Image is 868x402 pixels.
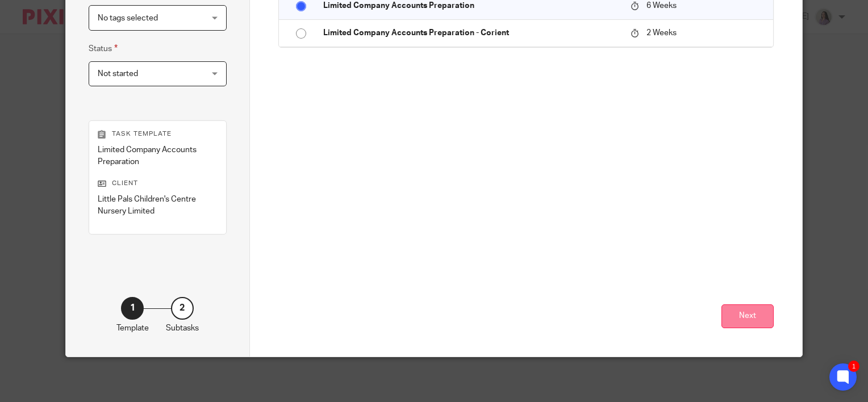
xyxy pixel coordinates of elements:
[98,14,158,22] span: No tags selected
[121,297,144,320] div: 1
[116,323,149,334] p: Template
[98,194,218,217] p: Little Pals Children's Centre Nursery Limited
[646,29,677,37] span: 2 Weeks
[323,27,619,39] p: Limited Company Accounts Preparation - Corient
[89,42,118,55] label: Status
[166,323,199,334] p: Subtasks
[98,179,218,188] p: Client
[171,297,194,320] div: 2
[721,304,774,329] button: Next
[646,2,677,10] span: 6 Weeks
[98,129,218,139] p: Task template
[98,144,218,167] p: Limited Company Accounts Preparation
[848,361,859,372] div: 1
[98,70,138,78] span: Not started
